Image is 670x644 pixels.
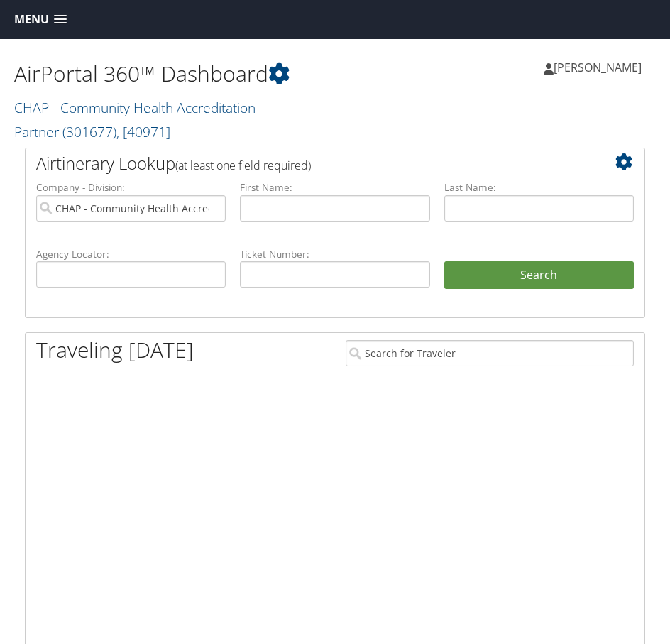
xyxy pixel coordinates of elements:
button: Search [444,261,634,290]
label: Company - Division: [36,180,226,195]
h2: Airtinerary Lookup [36,151,582,175]
span: ( 301677 ) [62,122,116,141]
a: Menu [7,8,74,31]
span: [PERSON_NAME] [554,60,642,75]
span: Menu [14,13,49,26]
label: Last Name: [444,180,634,195]
label: First Name: [240,180,429,195]
a: CHAP - Community Health Accreditation Partner [14,98,256,141]
span: (at least one field required) [175,158,311,173]
span: , [ 40971 ] [116,122,170,141]
h1: AirPortal 360™ Dashboard [14,59,335,89]
label: Agency Locator: [36,247,226,261]
h1: Traveling [DATE] [36,335,194,365]
a: [PERSON_NAME] [544,46,656,89]
input: Search for Traveler [346,340,634,366]
label: Ticket Number: [240,247,429,261]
